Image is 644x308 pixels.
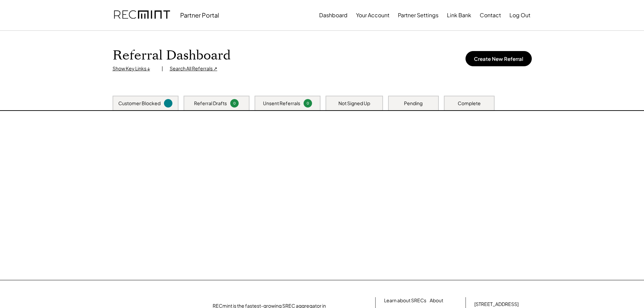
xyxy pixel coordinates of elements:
button: Dashboard [319,8,348,22]
a: Learn about SRECs [384,297,426,304]
div: [STREET_ADDRESS] [474,301,519,308]
div: Complete [458,100,481,107]
div: Partner Portal [180,11,219,19]
button: Log Out [509,8,530,22]
div: | [162,65,163,72]
div: Referral Drafts [194,100,227,107]
div: 0 [305,101,311,106]
button: Partner Settings [398,8,438,22]
h1: Referral Dashboard [113,48,231,64]
button: Contact [480,8,501,22]
div: Customer Blocked [118,100,161,107]
button: Create New Referral [466,51,532,66]
img: recmint-logotype%403x.png [114,4,170,27]
div: Pending [404,100,423,107]
a: About [430,297,443,304]
div: Search All Referrals ↗ [170,65,217,72]
div: 0 [231,101,238,106]
div: Not Signed Up [338,100,370,107]
div: Unsent Referrals [263,100,300,107]
button: Your Account [356,8,389,22]
button: Link Bank [447,8,471,22]
div: Show Key Links ↓ [113,65,155,72]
